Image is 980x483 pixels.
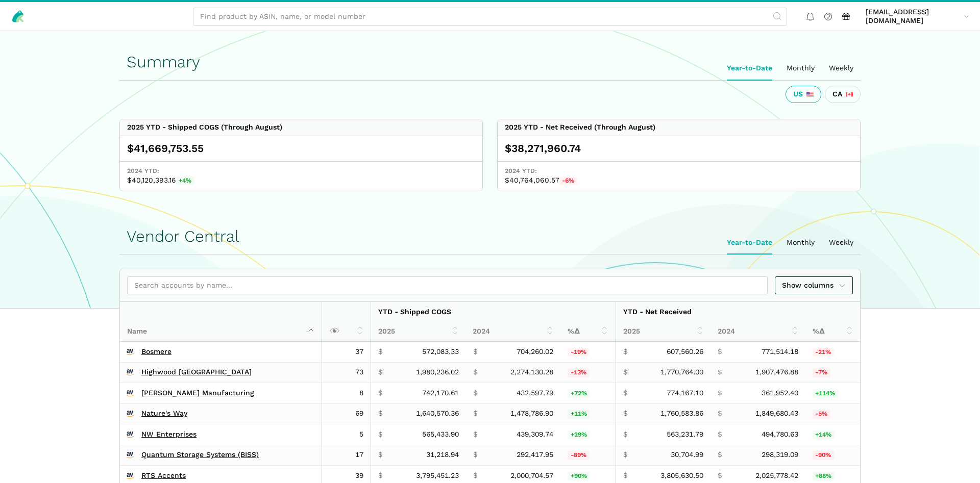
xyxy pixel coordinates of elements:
[805,403,860,424] td: -4.82%
[127,276,768,294] input: Search accounts by name...
[623,450,627,460] span: $
[517,347,553,357] span: 704,260.02
[560,322,616,342] th: %Δ: activate to sort column ascending
[762,347,798,357] span: 771,514.18
[568,410,590,419] span: +11%
[616,322,710,342] th: 2025: activate to sort column ascending
[660,471,703,480] span: 3,805,630.50
[378,450,382,460] span: $
[127,123,282,132] div: 2025 YTD - Shipped COGS (Through August)
[127,53,853,71] h1: Summary
[813,389,838,398] span: +114%
[623,368,627,377] span: $
[720,231,779,255] ui-tab: Year-to-Date
[378,409,382,418] span: $
[623,471,627,480] span: $
[378,471,382,480] span: $
[141,450,259,460] a: Quantum Storage Systems (BISS)
[141,389,254,398] a: [PERSON_NAME] Manufacturing
[718,347,722,357] span: $
[813,451,834,460] span: -90%
[378,430,382,439] span: $
[623,347,627,357] span: $
[322,403,371,424] td: 69
[120,302,322,342] th: Name : activate to sort column descending
[805,445,860,466] td: -89.71%
[322,302,371,342] th: : activate to sort column ascending
[568,472,590,481] span: +90%
[141,368,252,377] a: Highwood [GEOGRAPHIC_DATA]
[378,389,382,398] span: $
[473,430,477,439] span: $
[371,322,466,342] th: 2025: activate to sort column ascending
[813,348,834,357] span: -21%
[813,430,835,440] span: +14%
[473,347,477,357] span: $
[322,362,371,383] td: 73
[623,389,627,398] span: $
[623,308,692,316] strong: YTD - Net Received
[176,176,194,186] span: +4%
[322,342,371,362] td: 37
[560,362,616,383] td: -12.92%
[517,389,553,398] span: 432,597.79
[127,227,853,245] h1: Vendor Central
[127,167,475,176] span: 2024 YTD:
[805,322,860,342] th: %Δ: activate to sort column ascending
[422,347,459,357] span: 572,083.33
[378,308,451,316] strong: YTD - Shipped COGS
[813,368,830,377] span: -7%
[805,383,860,404] td: 113.89%
[473,389,477,398] span: $
[141,471,186,480] a: RTS Accents
[667,389,703,398] span: 774,167.10
[779,231,822,255] ui-tab: Monthly
[416,368,459,377] span: 1,980,236.02
[822,231,861,255] ui-tab: Weekly
[422,389,459,398] span: 742,170.61
[667,347,703,357] span: 607,560.26
[779,57,822,80] ui-tab: Monthly
[416,471,459,480] span: 3,795,451.23
[623,430,627,439] span: $
[322,383,371,404] td: 8
[473,368,477,377] span: $
[805,342,860,362] td: -21.25%
[378,347,382,357] span: $
[793,90,803,99] span: US
[718,389,722,398] span: $
[755,368,798,377] span: 1,907,476.88
[813,472,835,481] span: +88%
[505,167,853,176] span: 2024 YTD:
[141,409,187,418] a: Nature's Way
[505,123,655,132] div: 2025 YTD - Net Received (Through August)
[805,362,860,383] td: -7.17%
[762,389,798,398] span: 361,952.40
[718,471,722,480] span: $
[510,409,553,418] span: 1,478,786.90
[660,368,703,377] span: 1,770,764.00
[710,322,805,342] th: 2024: activate to sort column ascending
[718,409,722,418] span: $
[568,389,590,398] span: +72%
[560,403,616,424] td: 10.94%
[416,409,459,418] span: 1,640,570.36
[422,430,459,439] span: 565,433.90
[805,424,860,445] td: 13.83%
[568,368,589,377] span: -13%
[755,471,798,480] span: 2,025,778.42
[866,8,960,26] span: [EMAIL_ADDRESS][DOMAIN_NAME]
[832,90,842,99] span: CA
[862,6,973,27] a: [EMAIL_ADDRESS][DOMAIN_NAME]
[378,368,382,377] span: $
[505,141,853,156] div: $38,271,960.74
[560,424,616,445] td: 28.71%
[127,141,475,156] div: $41,669,753.55
[517,450,553,460] span: 292,417.95
[560,445,616,466] td: -89.32%
[660,409,703,418] span: 1,760,583.86
[505,176,853,186] span: $40,764,060.57
[426,450,459,460] span: 31,218.94
[517,430,553,439] span: 439,309.74
[846,91,853,98] img: 243-canada-6dcbff6b5ddfbc3d576af9e026b5d206327223395eaa30c1e22b34077c083801.svg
